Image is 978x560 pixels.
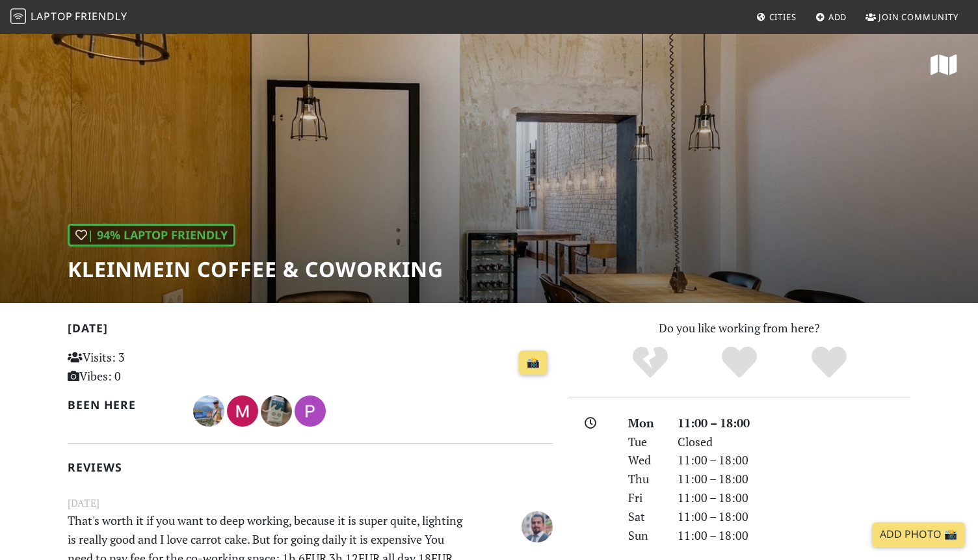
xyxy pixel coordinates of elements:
[68,224,235,247] div: | 94% Laptop Friendly
[670,488,918,507] div: 11:00 – 18:00
[620,526,670,545] div: Sun
[620,414,670,433] div: Mon
[68,348,219,386] p: Visits: 3 Vibes: 0
[519,351,548,375] a: 📸
[68,257,443,282] h1: KleinMein Coffee & Coworking
[810,5,852,29] a: Add
[75,9,127,23] span: Friendly
[193,395,224,427] img: 5810-tom.jpg
[620,488,670,507] div: Fri
[31,9,73,23] span: Laptop
[10,8,26,24] img: LaptopFriendly
[68,398,178,412] h2: Been here
[620,470,670,488] div: Thu
[879,11,958,23] span: Join Community
[784,345,874,380] div: Definitely!
[860,5,964,29] a: Join Community
[227,395,258,427] img: 5279-matthew.jpg
[670,433,918,451] div: Closed
[670,507,918,526] div: 11:00 – 18:00
[10,6,127,29] a: LaptopFriendly LaptopFriendly
[522,517,553,533] span: Amir Ghasemi
[227,402,261,418] span: Matthew Jonat
[60,495,561,511] small: [DATE]
[670,451,918,470] div: 11:00 – 18:00
[620,433,670,451] div: Tue
[261,395,292,427] img: 3851-valentina.jpg
[68,321,553,340] h2: [DATE]
[694,345,784,380] div: Yes
[670,470,918,488] div: 11:00 – 18:00
[620,451,670,470] div: Wed
[568,319,910,338] p: Do you like working from here?
[295,395,326,427] img: 2935-philipp.jpg
[670,526,918,545] div: 11:00 – 18:00
[670,414,918,433] div: 11:00 – 18:00
[261,402,295,418] span: Valentina R.
[295,402,326,418] span: Philipp Hoffmann
[751,5,802,29] a: Cities
[620,507,670,526] div: Sat
[828,11,847,23] span: Add
[769,11,797,23] span: Cities
[193,402,227,418] span: Tom T
[605,345,695,380] div: No
[522,511,553,542] img: 6410-amir-hossein.jpg
[872,522,965,547] a: Add Photo 📸
[68,460,553,474] h2: Reviews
